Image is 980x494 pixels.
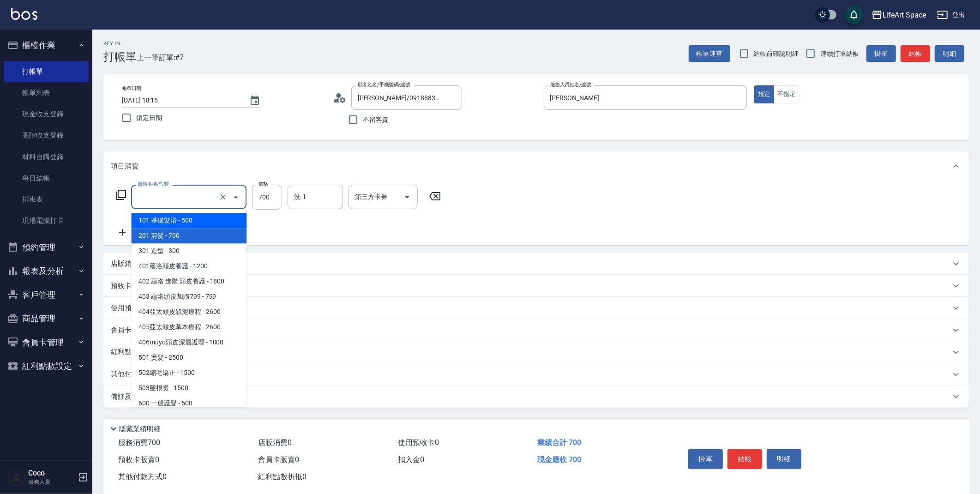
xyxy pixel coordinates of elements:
span: 業績合計 700 [537,438,581,447]
button: LifeArt Space [868,6,930,24]
p: 隱藏業績明細 [119,424,161,434]
span: 服務消費 700 [118,438,160,447]
label: 顧客姓名/手機號碼/編號 [358,81,410,88]
div: 其他付款方式入金可用餘額: 0 [103,363,969,386]
span: 502縮毛矯正 - 1500 [131,365,247,380]
button: 櫃檯作業 [4,33,89,57]
div: 會員卡銷售 [103,319,969,341]
button: 掛單 [866,45,896,62]
p: 其他付款方式 [111,369,196,380]
button: 不指定 [774,85,800,103]
span: 不留客資 [363,115,389,125]
button: 紅利點數設定 [4,354,89,378]
button: 明細 [767,449,801,469]
button: 明細 [935,45,964,62]
p: 紅利點數 [111,347,168,357]
a: 帳單列表 [4,82,89,103]
h2: Key In [103,41,137,47]
span: 600 一般護髮 - 500 [131,396,247,411]
p: 服務人員 [28,478,75,486]
button: 結帳 [727,449,762,469]
button: 商品管理 [4,307,89,331]
button: 結帳 [901,45,930,62]
span: 紅利點數折抵 0 [258,472,307,481]
p: 項目消費 [111,162,138,171]
span: 503髮根燙 - 1500 [131,380,247,396]
img: Person [7,468,26,487]
a: 打帳單 [4,61,89,82]
button: 指定 [754,85,774,103]
label: 服務名稱/代號 [138,181,168,187]
button: 預約管理 [4,235,89,259]
span: 現金應收 700 [537,455,581,464]
label: 價格 [259,181,268,187]
input: YYYY/MM/DD hh:mm [122,93,240,108]
span: 鎖定日期 [136,113,162,123]
button: Open [400,190,415,205]
a: 現場電腦打卡 [4,210,89,231]
img: Logo [11,8,37,20]
p: 店販銷售 [111,259,138,269]
span: 結帳前確認明細 [754,49,799,59]
div: 備註及來源 [103,386,969,408]
button: Choose date, selected date is 2025-10-13 [244,90,266,112]
span: 預收卡販賣 0 [118,455,159,464]
span: 404亞太頭皮礦泥療程 - 2600 [131,304,247,319]
button: Close [228,190,243,205]
button: 會員卡管理 [4,331,89,355]
h3: 打帳單 [103,50,137,63]
p: 使用預收卡 [111,303,145,313]
a: 現金收支登錄 [4,103,89,125]
span: 402 蘊洛 進階 頭皮養護 - 1800 [131,274,247,289]
label: 帳單日期 [122,85,141,92]
h5: Coco [28,469,75,478]
span: 406muyo頭皮深層護理 - 1000 [131,335,247,350]
span: 店販消費 0 [258,438,292,447]
span: 連續打單結帳 [820,49,859,59]
p: 預收卡販賣 [111,281,145,291]
button: Clear [216,191,229,204]
div: 店販銷售 [103,253,969,275]
span: 使用預收卡 0 [398,438,439,447]
span: 扣入金 0 [398,455,424,464]
div: 紅利點數剩餘點數: 12 [103,341,969,363]
a: 高階收支登錄 [4,125,89,146]
span: 101 基礎髮浴 - 500 [131,213,247,228]
span: 會員卡販賣 0 [258,455,299,464]
span: 其他付款方式 0 [118,472,167,481]
a: 排班表 [4,189,89,210]
button: 掛單 [688,449,723,469]
div: 項目消費 [103,151,969,181]
span: 405亞太頭皮草本療程 - 2600 [131,319,247,335]
button: save [845,6,863,24]
span: 401蘊洛頭皮養護 - 1200 [131,259,247,274]
button: 帳單速查 [689,45,730,62]
label: 服務人員姓名/編號 [550,81,591,88]
div: 使用預收卡 [103,297,969,319]
p: 會員卡銷售 [111,325,145,335]
a: 每日結帳 [4,168,89,189]
button: 登出 [933,6,969,24]
span: 403 蘊洛頭皮加購799 - 799 [131,289,247,304]
span: 301 造型 - 300 [131,243,247,259]
div: LifeArt Space [883,9,926,21]
span: 501 燙髮 - 2500 [131,350,247,365]
button: 客戶管理 [4,283,89,307]
a: 材料自購登錄 [4,146,89,168]
span: 201 剪髮 - 700 [131,228,247,243]
p: 備註及來源 [111,392,145,402]
span: 上一筆訂單:#7 [137,52,184,63]
button: 報表及分析 [4,259,89,283]
div: 預收卡販賣 [103,275,969,297]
